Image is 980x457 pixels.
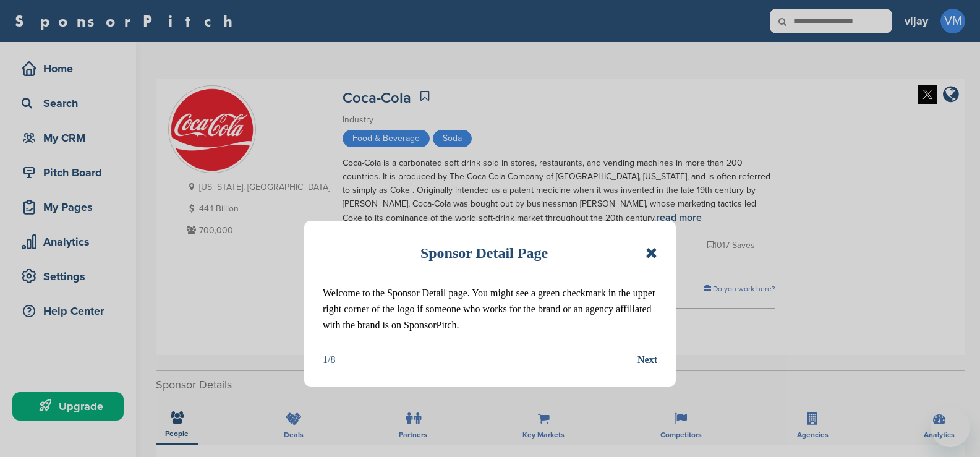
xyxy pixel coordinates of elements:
h1: Sponsor Detail Page [420,239,548,267]
button: Next [637,352,657,368]
iframe: Button to launch messaging window [931,408,970,447]
p: Welcome to the Sponsor Detail page. You might see a green checkmark in the upper right corner of ... [323,285,657,333]
div: 1/8 [323,352,335,368]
